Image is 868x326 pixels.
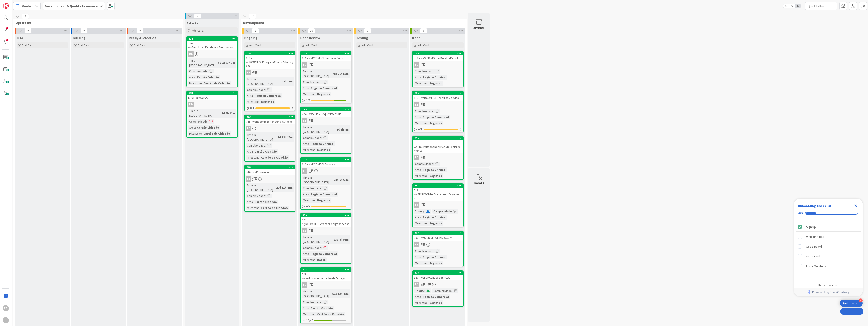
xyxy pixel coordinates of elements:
[3,3,9,9] img: Visit kanbanzone.com
[306,204,310,209] span: 0 / 1
[302,92,316,96] div: Milestone
[255,71,257,74] span: 3
[311,229,313,232] span: 1
[336,127,350,132] div: 9d 9h 4m
[302,118,307,123] div: RB
[245,119,295,124] div: 745 - wsResolucaoPendenciaCriacao
[78,43,92,47] span: Add Card...
[423,156,425,159] span: 1
[310,251,338,256] div: Registo Comercial
[413,202,463,208] div: RB
[423,63,425,66] span: 2
[428,121,443,125] div: Registos
[310,141,335,146] div: Registo Criminal
[428,81,443,86] div: Registos
[301,62,351,68] div: RB
[806,254,820,259] div: Add a Card
[246,87,265,92] div: Complexidade
[413,235,463,241] div: 708 - wsSICRIMRequisicaoCTM
[309,141,310,146] span: :
[301,55,351,61] div: 116 - wsRCOMEOLPesquisaCAEs
[413,184,463,188] div: 241
[265,194,266,198] span: :
[302,141,309,146] div: Area
[245,169,295,175] div: 744 - wsRenovacao
[413,51,463,61] div: 156718 - wsSICRIMObterDetalhePedido
[247,52,295,55] div: 125
[302,245,321,250] div: Complexidade
[413,231,463,235] div: 237
[245,51,295,69] div: 125118 - wsRCOMEOLPesquisaCentroArbitragem
[202,81,231,85] div: Cartão de Cidadão
[188,109,220,118] div: Time in [GEOGRAPHIC_DATA]
[302,198,316,203] div: Milestone
[303,214,351,217] div: 220
[301,107,351,117] div: 149274 - wsSICRIMRequerimentoRC
[331,71,350,76] div: 71d 21h 58m
[806,244,822,249] div: Add a Board
[188,75,195,79] div: Area
[414,62,419,68] div: RB
[245,115,295,124] div: 313745 - wsResolucaoPendenciaCriacao
[219,60,236,65] div: 26d 23h 3m
[798,211,803,215] div: 20%
[415,92,463,95] div: 229
[220,111,236,116] div: 2d 4h 22m
[245,70,295,75] div: RB
[414,155,419,160] div: RB
[414,102,419,107] div: RB
[415,232,463,235] div: 237
[423,103,425,106] span: 2
[414,202,419,208] div: RB
[302,282,307,288] div: RB
[196,125,220,130] div: Cartão Cidadão
[316,198,316,203] span: :
[412,183,464,227] a: 241719 - wsSICRIMObterDocumentoPagamentoRBPriority:Complexidade:Area:Registo CriminalMilestone:Re...
[852,202,859,209] div: Close Checklist
[414,282,419,287] div: RB
[413,91,463,95] div: 229
[244,115,295,162] a: 313745 - wsResolucaoPendenciaCriacaoRBTime in [GEOGRAPHIC_DATA]:1d 12h 25mComplexidade:Area:Cartã...
[413,271,463,275] div: 378
[260,206,260,210] span: :
[413,282,463,287] div: RB
[316,147,316,152] span: :
[412,51,464,87] a: 156718 - wsSICRIMObterDetalhePedidoRBComplexidade:Area:Registo CriminalMilestone:Registos
[281,79,294,84] div: 22h 36m
[244,165,295,212] a: 268744 - wsRenovacaoRBTime in [GEOGRAPHIC_DATA]:22d 11h 41mComplexidade:Area:Cartão CidadãoMilest...
[433,162,434,166] span: :
[428,121,428,125] span: :
[301,118,351,123] div: RB
[302,147,316,152] div: Milestone
[195,125,196,130] span: :
[249,43,263,47] span: Add Card...
[428,261,428,265] span: :
[303,158,351,161] div: 126
[260,155,289,160] div: Cartão de Cidadão
[413,91,463,101] div: 229117 - wsRCOMEOLPesquisaMoedas
[260,99,275,104] div: Registos
[245,115,295,119] div: 313
[302,251,309,256] div: Area
[414,75,421,80] div: Area
[187,91,237,95] div: 394
[246,143,265,148] div: Complexidade
[414,167,421,172] div: Area
[254,149,278,154] div: Cartão Cidadão
[195,75,196,79] span: :
[188,58,218,68] div: Time in [GEOGRAPHIC_DATA]
[301,158,351,162] div: 126
[415,137,463,140] div: 239
[415,271,463,274] div: 378
[414,221,428,226] div: Milestone
[305,43,319,47] span: Add Card...
[422,255,447,259] div: Registo Criminal
[22,43,35,47] span: Add Card...
[189,37,237,40] div: 314
[806,264,826,269] div: Invite Members
[413,136,463,153] div: 239713 - wsSICRIMResponderPedidoEsclarecimento
[302,235,332,244] div: Time in [GEOGRAPHIC_DATA]
[303,108,351,111] div: 149
[311,63,313,66] span: 4
[321,135,322,140] span: :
